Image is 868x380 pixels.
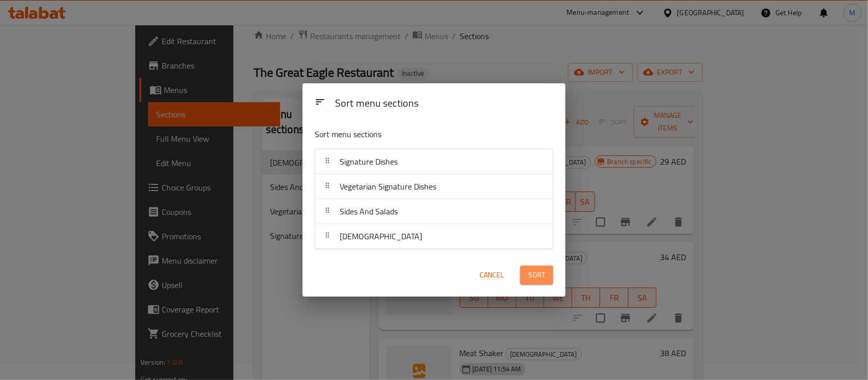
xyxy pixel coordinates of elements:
[528,269,545,281] span: Sort
[340,154,398,169] span: Signature Dishes
[340,229,422,244] span: [DEMOGRAPHIC_DATA]
[315,149,553,174] div: Signature Dishes
[340,179,436,194] span: Vegetarian Signature Dishes
[331,92,557,115] div: Sort menu sections
[475,266,508,284] button: Cancel
[315,128,504,141] p: Sort menu sections
[315,224,553,249] div: [DEMOGRAPHIC_DATA]
[520,266,553,284] button: Sort
[315,174,553,199] div: Vegetarian Signature Dishes
[315,199,553,224] div: Sides And Salads
[340,204,398,219] span: Sides And Salads
[480,269,504,281] span: Cancel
